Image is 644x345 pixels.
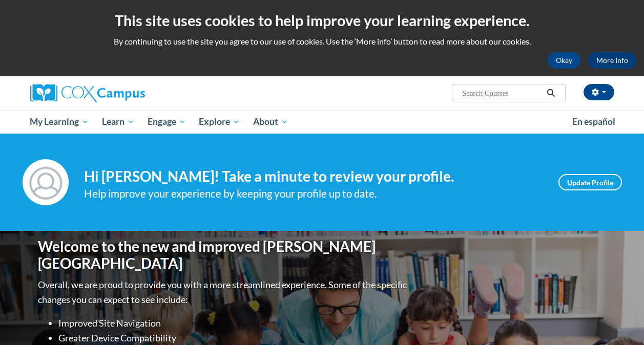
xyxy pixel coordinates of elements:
[548,52,580,69] button: Okay
[102,116,134,128] span: Learn
[588,52,636,69] a: More Info
[566,111,622,133] a: En español
[38,277,409,307] p: Overall, we are proud to provide you with a more streamlined experience. Some of the specific cha...
[8,36,636,47] p: By continuing to use the site you agree to our use of cookies. Use the ‘More info’ button to read...
[199,116,240,128] span: Explore
[95,110,141,134] a: Learn
[584,84,614,100] button: Account Settings
[38,238,409,272] h1: Welcome to the new and improved [PERSON_NAME][GEOGRAPHIC_DATA]
[148,116,186,128] span: Engage
[23,110,622,134] div: Main menu
[543,87,558,99] button: Search
[253,116,288,128] span: About
[603,304,636,337] iframe: Button to launch messaging window
[141,110,193,134] a: Engage
[246,110,295,134] a: About
[23,159,69,205] img: Profile Image
[84,168,543,185] h4: Hi [PERSON_NAME]! Take a minute to review your profile.
[8,10,636,31] h2: This site uses cookies to help improve your learning experience.
[30,84,145,102] img: Cox Campus
[84,185,543,202] div: Help improve your experience by keeping your profile up to date.
[461,87,543,99] input: Search Courses
[30,116,89,128] span: My Learning
[30,84,215,102] a: Cox Campus
[24,110,96,134] a: My Learning
[58,316,409,331] li: Improved Site Navigation
[572,116,615,127] span: En español
[558,174,622,190] a: Update Profile
[192,110,246,134] a: Explore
